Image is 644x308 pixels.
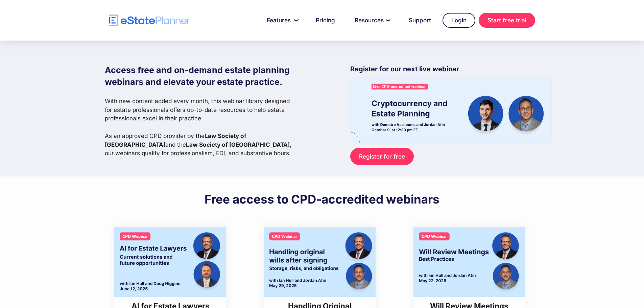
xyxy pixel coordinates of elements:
h1: Access free and on-demand estate planning webinars and elevate your estate practice. [105,64,297,88]
h2: Free access to CPD-accredited webinars [205,192,439,207]
a: Start free trial [479,13,535,28]
a: Pricing [308,14,343,27]
a: Login [443,13,475,28]
a: Register for free [350,148,413,165]
img: eState Academy webinar [350,77,551,143]
a: Features [259,14,304,27]
a: Resources [347,14,397,27]
a: home [109,15,190,26]
p: Register for our next live webinar [350,64,551,77]
a: Support [401,14,439,27]
strong: Law Society of [GEOGRAPHIC_DATA] [186,141,290,148]
p: With new content added every month, this webinar library designed for estate professionals offers... [105,97,297,158]
strong: Law Society of [GEOGRAPHIC_DATA] [105,132,246,148]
